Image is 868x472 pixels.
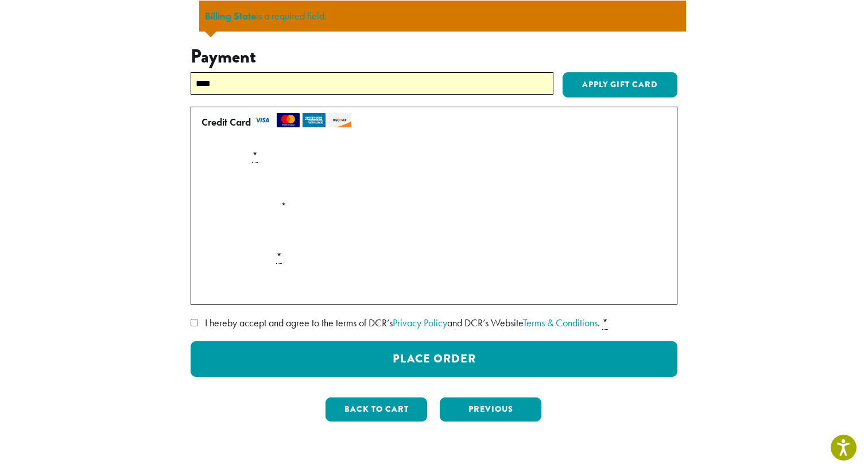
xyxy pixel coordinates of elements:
[205,9,256,22] strong: Billing State
[393,316,447,329] a: Privacy Policy
[191,319,198,326] input: I hereby accept and agree to the terms of DCR’sPrivacy Policyand DCR’s WebsiteTerms & Conditions. *
[201,113,662,131] label: Credit Card
[523,316,598,329] a: Terms & Conditions
[602,316,608,330] abbr: required
[252,149,258,163] abbr: required
[191,341,677,377] button: Place Order
[325,397,427,422] button: Back to cart
[277,113,300,127] img: mastercard
[328,113,351,127] img: discover
[276,250,282,264] abbr: required
[251,113,274,127] img: visa
[205,316,600,329] span: I hereby accept and agree to the terms of DCR’s and DCR’s Website .
[191,46,677,68] h3: Payment
[563,72,677,97] button: Apply Gift Card
[303,113,325,127] img: amex
[205,9,327,22] a: Billing Stateis a required field.
[440,397,541,422] button: Previous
